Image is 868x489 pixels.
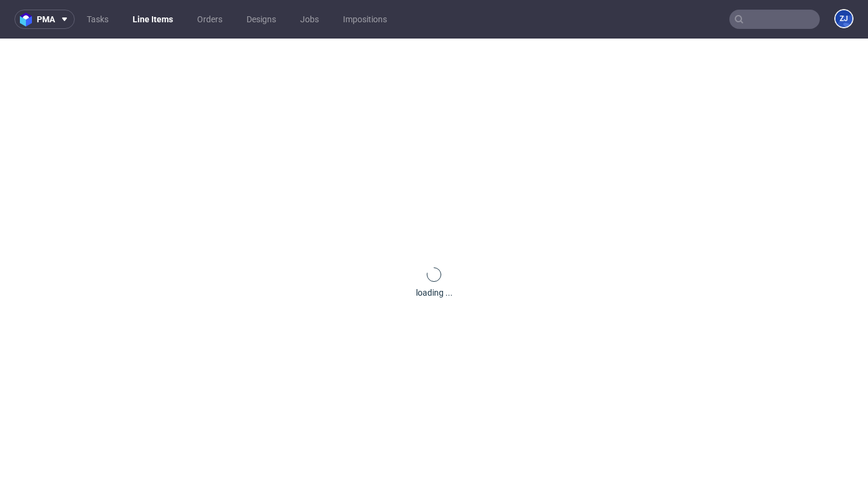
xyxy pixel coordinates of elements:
[20,13,37,26] img: logo
[416,287,453,299] div: loading ...
[336,10,394,29] a: Impositions
[239,10,283,29] a: Designs
[190,10,230,29] a: Orders
[125,10,180,29] a: Line Items
[37,15,55,23] span: pma
[835,10,852,27] figcaption: ZJ
[80,10,116,29] a: Tasks
[293,10,326,29] a: Jobs
[14,10,75,29] button: pma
